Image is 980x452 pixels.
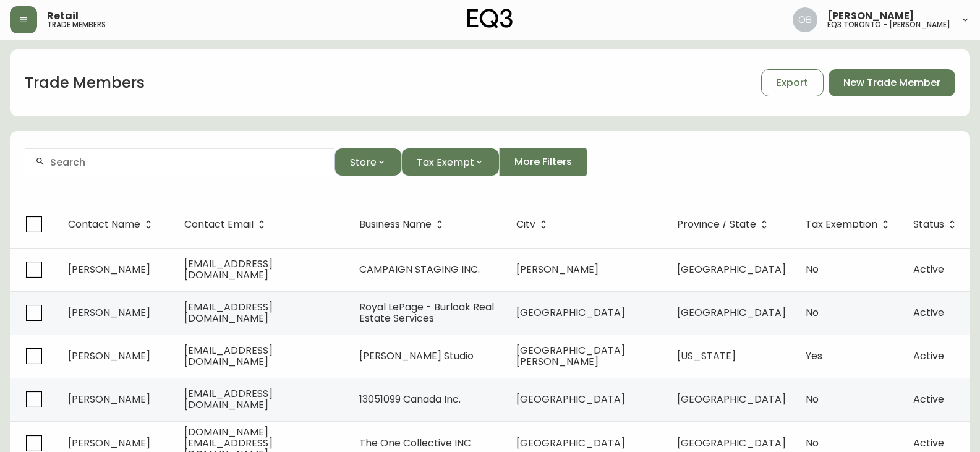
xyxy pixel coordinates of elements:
span: No [806,436,819,450]
span: No [806,262,819,276]
span: City [516,221,535,228]
button: Tax Exempt [401,148,499,176]
h5: trade members [47,21,106,28]
span: [GEOGRAPHIC_DATA] [677,392,786,406]
span: Status [913,221,944,228]
span: [PERSON_NAME] [68,349,150,363]
span: Active [913,262,944,276]
span: [EMAIL_ADDRESS][DOMAIN_NAME] [184,300,273,325]
span: Tax Exemption [806,221,877,228]
span: Contact Email [184,221,254,228]
span: Contact Email [184,219,270,230]
span: [EMAIL_ADDRESS][DOMAIN_NAME] [184,257,273,282]
span: Contact Name [68,221,140,228]
span: [GEOGRAPHIC_DATA] [677,436,786,450]
span: CAMPAIGN STAGING INC. [359,262,480,276]
span: Store [350,155,377,170]
span: [EMAIL_ADDRESS][DOMAIN_NAME] [184,343,273,369]
span: [GEOGRAPHIC_DATA] [516,392,625,406]
span: Province / State [677,219,772,230]
span: Royal LePage - Burloak Real Estate Services [359,300,494,325]
span: [GEOGRAPHIC_DATA] [516,305,625,320]
span: [GEOGRAPHIC_DATA] [516,436,625,450]
button: Export [761,69,824,96]
span: [PERSON_NAME] [68,392,150,406]
span: [PERSON_NAME] [516,262,599,276]
span: 13051099 Canada Inc. [359,392,461,406]
span: Retail [47,11,79,21]
span: Province / State [677,221,756,228]
span: [GEOGRAPHIC_DATA] [677,262,786,276]
h1: Trade Members [25,72,145,93]
span: [PERSON_NAME] Studio [359,349,474,363]
span: Business Name [359,221,432,228]
span: [GEOGRAPHIC_DATA] [677,305,786,320]
span: More Filters [514,155,572,169]
span: Status [913,219,960,230]
span: [PERSON_NAME] [68,262,150,276]
span: No [806,305,819,320]
img: 8e0065c524da89c5c924d5ed86cfe468 [793,7,817,32]
span: Active [913,436,944,450]
span: Active [913,349,944,363]
span: Tax Exempt [417,155,474,170]
span: Business Name [359,219,448,230]
span: [PERSON_NAME] [827,11,914,21]
span: Active [913,392,944,406]
span: [PERSON_NAME] [68,305,150,320]
span: Contact Name [68,219,156,230]
span: [EMAIL_ADDRESS][DOMAIN_NAME] [184,386,273,412]
input: Search [50,156,325,168]
span: [GEOGRAPHIC_DATA][PERSON_NAME] [516,343,625,369]
span: No [806,392,819,406]
span: Active [913,305,944,320]
span: Tax Exemption [806,219,893,230]
h5: eq3 toronto - [PERSON_NAME] [827,21,950,28]
span: [US_STATE] [677,349,736,363]
span: [PERSON_NAME] [68,436,150,450]
button: New Trade Member [829,69,955,96]
span: City [516,219,552,230]
span: The One Collective INC [359,436,471,450]
img: logo [467,9,513,28]
span: New Trade Member [843,76,940,90]
button: More Filters [499,148,587,176]
button: Store [334,148,401,176]
span: Export [777,76,808,90]
span: Yes [806,349,822,363]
